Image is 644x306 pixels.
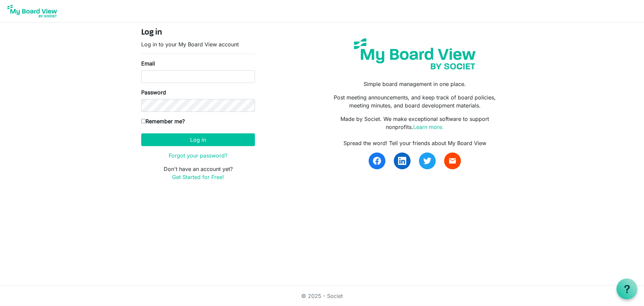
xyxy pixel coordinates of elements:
input: Remember me? [141,119,146,123]
a: Get Started for Free! [172,174,224,180]
label: Email [141,59,155,68]
p: Log in to your My Board View account [141,40,255,48]
label: Password [141,88,166,96]
p: Post meeting announcements, and keep track of board policies, meeting minutes, and board developm... [327,93,503,110]
span: email [448,157,457,165]
img: twitter.svg [423,157,431,165]
p: Made by Societ. We make exceptional software to support nonprofits. [327,115,503,131]
p: Simple board management in one place. [327,80,503,88]
img: my-board-view-societ.svg [349,33,481,75]
a: Forgot your password? [169,152,227,159]
img: linkedin.svg [398,157,406,165]
img: My Board View Logo [5,3,59,19]
p: Don't have an account yet? [141,165,255,181]
div: Spread the word! Tell your friends about My Board View [327,139,503,147]
a: Learn more. [413,124,444,130]
h4: Log in [141,28,255,38]
a: email [444,152,461,169]
a: © 2025 - Societ [301,293,343,299]
label: Remember me? [141,117,185,125]
button: Log in [141,133,255,146]
img: facebook.svg [373,157,381,165]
